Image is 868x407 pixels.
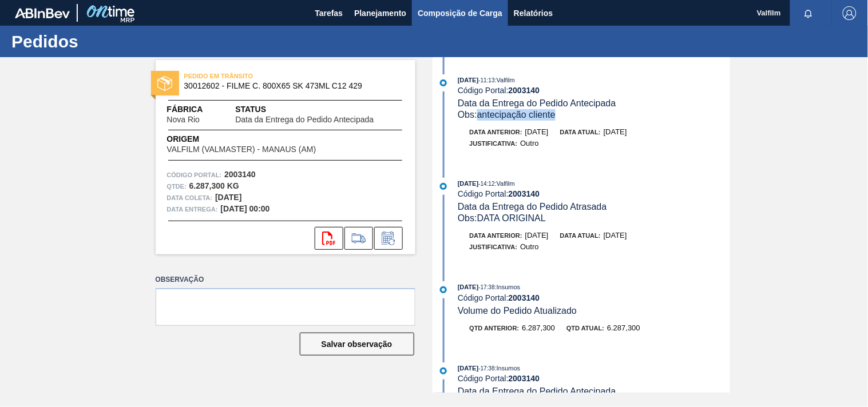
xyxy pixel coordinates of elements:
span: - 14:12 [479,181,495,187]
span: [DATE] [604,127,627,136]
span: Código Portal: [167,169,222,181]
strong: 2003140 [509,86,540,95]
strong: 2003140 [509,293,540,302]
span: 6.287,300 [607,324,640,332]
div: Informar alteração no pedido [374,227,403,250]
span: Data da Entrega do Pedido Antecipada [235,115,374,124]
span: [DATE] [458,180,478,187]
span: Status [235,103,403,115]
img: Logout [843,6,857,20]
span: - 17:38 [479,284,495,290]
span: Data da Entrega do Pedido Antecipada [458,386,616,396]
span: [DATE] [604,231,627,240]
span: Qtd anterior: [470,325,520,332]
span: Obs: DATA ORIGINAL [458,213,546,223]
span: Data anterior: [470,232,522,239]
strong: 2003140 [224,170,256,179]
img: atual [440,183,447,190]
span: Data atual: [560,129,601,135]
span: Data entrega: [167,203,218,215]
strong: 2003140 [509,374,540,383]
img: atual [440,368,447,374]
img: TNhmsLtSVTkK8tSr43FrP2fwEKptu5GPRR3wAAAABJRU5ErkJggg== [15,8,70,18]
span: Data da Entrega do Pedido Antecipada [458,98,616,108]
div: Código Portal: [458,374,730,383]
img: atual [440,79,447,86]
span: 6.287,300 [522,324,555,332]
span: [DATE] [525,231,549,240]
span: - 17:38 [479,365,495,372]
span: PEDIDO EM TRÂNSITO [184,70,344,82]
span: Data atual: [560,232,601,239]
span: Outro [520,139,539,147]
div: Código Portal: [458,86,730,95]
div: Código Portal: [458,189,730,198]
img: atual [440,286,447,293]
span: Data da Entrega do Pedido Atrasada [458,202,607,212]
span: - 11:13 [479,77,495,83]
span: Obs: antecipação cliente [458,110,556,119]
div: Código Portal: [458,293,730,302]
img: status [157,76,172,91]
span: 30012602 - FILME C. 800X65 SK 473ML C12 429 [184,82,392,90]
label: Observação [156,272,415,288]
strong: [DATE] [215,193,241,202]
span: VALFILM (VALMASTER) - MANAUS (AM) [167,145,316,154]
span: Data coleta: [167,192,213,203]
span: : Insumos [495,284,521,290]
span: Origem [167,133,349,145]
span: Planejamento [354,6,406,20]
strong: 2003140 [509,189,540,198]
span: Relatórios [514,6,553,20]
div: Abrir arquivo PDF [315,227,343,250]
span: Outro [520,242,539,251]
span: Justificativa: [470,244,518,250]
span: Volume do Pedido Atualizado [458,306,577,316]
span: Qtd atual: [566,325,604,332]
span: : Insumos [495,365,521,372]
strong: [DATE] 00:00 [221,204,270,213]
span: [DATE] [458,284,478,290]
span: Nova Rio [167,115,200,124]
span: [DATE] [525,127,549,136]
h1: Pedidos [11,35,215,48]
button: Salvar observação [300,333,414,356]
span: [DATE] [458,365,478,372]
span: [DATE] [458,77,478,83]
span: Justificativa: [470,140,518,147]
span: : Valfilm [495,180,515,187]
span: Composição de Carga [418,6,502,20]
span: : Valfilm [495,77,515,83]
button: Notificações [790,5,827,21]
span: Tarefas [315,6,343,20]
div: Ir para Composição de Carga [344,227,373,250]
span: Data anterior: [470,129,522,135]
span: Qtde : [167,181,187,192]
strong: 6.287,300 KG [189,181,239,190]
span: Fábrica [167,103,236,115]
